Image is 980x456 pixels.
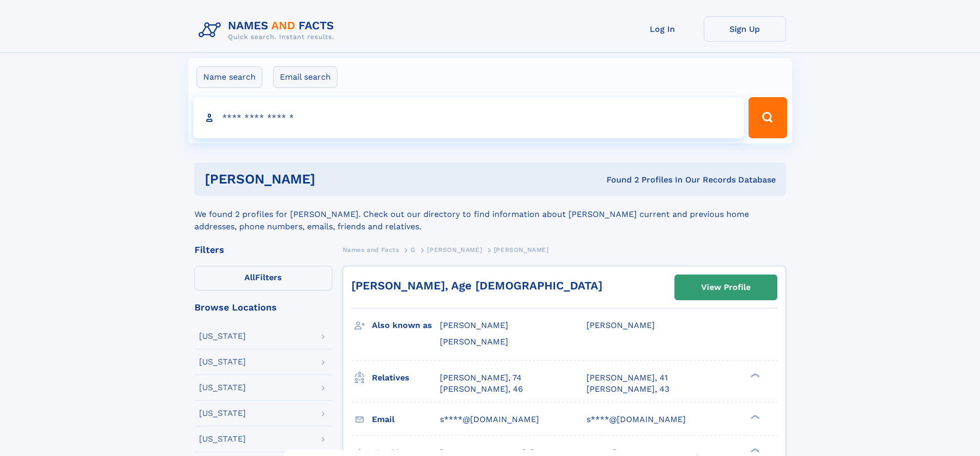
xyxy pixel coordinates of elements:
a: Names and Facts [343,243,399,256]
h3: Also known as [372,317,440,334]
input: search input [193,97,744,138]
button: Search Button [749,97,787,138]
a: Log In [621,16,704,42]
img: Logo Names and Facts [194,16,343,44]
div: [US_STATE] [199,384,246,392]
span: All [244,272,255,282]
span: [PERSON_NAME] [440,320,508,330]
label: Filters [194,266,332,290]
div: We found 2 profiles for [PERSON_NAME]. Check out our directory to find information about [PERSON_... [194,196,786,233]
label: Name search [197,66,262,88]
span: G [411,246,416,253]
div: ❯ [748,447,760,453]
div: View Profile [701,276,751,299]
div: [US_STATE] [199,358,246,366]
span: [PERSON_NAME] [586,320,655,330]
a: [PERSON_NAME], Age [DEMOGRAPHIC_DATA] [351,279,602,292]
div: Filters [194,245,332,254]
div: [US_STATE] [199,409,246,417]
span: [PERSON_NAME] [427,246,482,253]
h1: [PERSON_NAME] [205,173,461,186]
div: ❯ [748,372,760,378]
a: [PERSON_NAME], 41 [586,372,668,384]
div: [US_STATE] [199,332,246,340]
div: Browse Locations [194,303,332,312]
span: [PERSON_NAME] [440,337,508,346]
a: G [411,243,416,256]
span: [PERSON_NAME] [494,246,549,253]
a: [PERSON_NAME], 46 [440,384,523,395]
a: Sign Up [704,16,786,42]
a: [PERSON_NAME] [427,243,482,256]
a: [PERSON_NAME], 74 [440,372,522,384]
a: View Profile [675,275,777,300]
h3: Email [372,411,440,428]
label: Email search [273,66,337,88]
div: Found 2 Profiles In Our Records Database [461,174,776,186]
a: [PERSON_NAME], 43 [586,384,669,395]
div: ❯ [748,413,760,420]
h3: Relatives [372,369,440,387]
div: [US_STATE] [199,435,246,443]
